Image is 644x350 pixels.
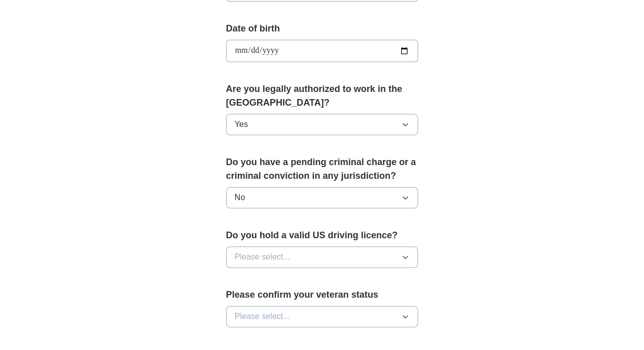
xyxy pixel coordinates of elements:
[235,192,245,204] span: No
[226,288,418,302] label: Please confirm your veteran status
[226,82,418,110] label: Are you legally authorized to work in the [GEOGRAPHIC_DATA]?
[226,22,418,36] label: Date of birth
[226,246,418,268] button: Please select...
[226,229,418,242] label: Do you hold a valid US driving licence?
[235,118,248,131] span: Yes
[235,251,290,263] span: Please select...
[226,114,418,135] button: Yes
[226,155,418,183] label: Do you have a pending criminal charge or a criminal conviction in any jurisdiction?
[235,310,290,323] span: Please select...
[226,306,418,327] button: Please select...
[226,187,418,208] button: No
